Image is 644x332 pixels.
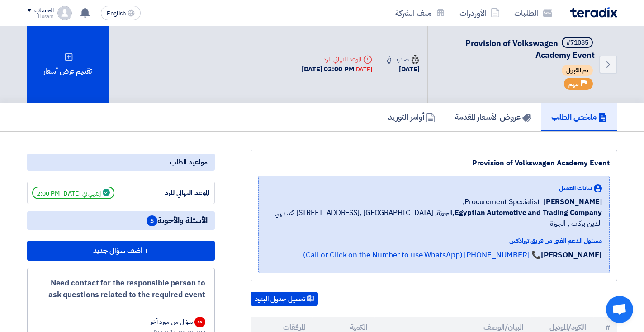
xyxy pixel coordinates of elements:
[27,241,215,261] button: + أضف سؤال جديد
[378,103,445,131] a: أوامر التوريد
[445,103,541,131] a: عروض الأسعار المقدمة
[544,196,602,207] span: [PERSON_NAME]
[606,296,633,323] a: Open chat
[27,26,109,103] div: تقديم عرض أسعار
[57,6,72,20] img: profile_test.png
[266,236,602,246] div: مسئول الدعم الفني من فريق تيرادكس
[463,196,540,207] span: Procurement Specialist,
[559,183,592,193] span: بيانات العميل
[541,103,617,131] a: ملخص الطلب
[27,14,54,19] div: Hosam
[388,112,435,122] h5: أوامر التوريد
[551,112,607,122] h5: ملخص الطلب
[302,64,372,75] div: [DATE] 02:00 PM
[147,215,208,226] span: الأسئلة والأجوبة
[455,112,531,122] h5: عروض الأسعار المقدمة
[150,317,192,327] div: سؤال من مورد آخر
[32,187,114,199] span: إنتهي في [DATE] 2:00 PM
[147,215,157,226] span: 5
[142,188,210,198] div: الموعد النهائي للرد
[388,2,452,23] a: ملف الشركة
[354,65,372,74] div: [DATE]
[439,37,595,61] h5: Provision of Volkswagen Academy Event
[107,10,126,17] span: English
[258,158,610,168] div: Provision of Volkswagen Academy Event
[37,277,205,300] div: Need contact for the responsible person to ask questions related to the required event
[251,292,318,306] button: تحميل جدول البنود
[194,317,205,327] div: AA
[452,2,507,23] a: الأوردرات
[465,37,595,61] span: Provision of Volkswagen Academy Event
[101,6,141,20] button: English
[266,207,602,229] span: الجيزة, [GEOGRAPHIC_DATA] ,[STREET_ADDRESS] محمد بهي الدين بركات , الجيزة
[303,249,541,261] a: 📞 [PHONE_NUMBER] (Call or Click on the Number to use WhatsApp)
[34,7,54,14] div: الحساب
[27,154,215,171] div: مواعيد الطلب
[387,64,419,75] div: [DATE]
[562,65,593,76] span: تم القبول
[452,207,601,218] b: Egyptian Automotive and Trading Company,
[387,55,419,64] div: صدرت في
[541,249,602,261] strong: [PERSON_NAME]
[302,55,372,64] div: الموعد النهائي للرد
[566,40,588,46] div: #71085
[568,80,579,89] span: مهم
[570,7,617,18] img: Teradix logo
[507,2,559,23] a: الطلبات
